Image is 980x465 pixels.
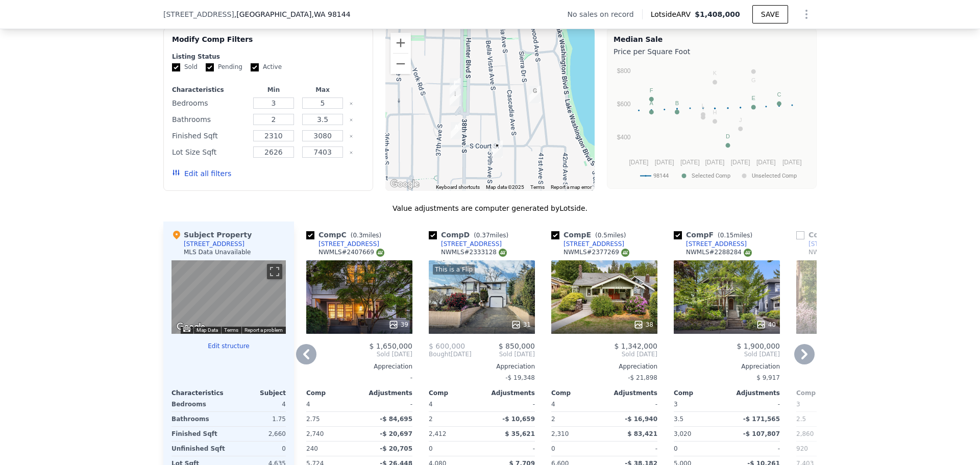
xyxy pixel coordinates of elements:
[390,33,411,53] button: Zoom in
[796,362,902,371] div: Appreciation
[171,442,227,456] div: Unfinished Sqft
[429,412,480,426] div: 2
[470,232,512,239] span: ( miles)
[172,63,198,71] label: Sold
[680,159,700,166] text: [DATE]
[429,362,535,371] div: Appreciation
[505,374,535,381] span: -$ 19,348
[686,240,747,248] div: [STREET_ADDRESS]
[390,54,411,74] button: Zoom out
[551,401,555,408] span: 4
[720,232,734,239] span: 0.15
[650,100,654,106] text: A
[318,240,379,248] div: [STREET_ADDRESS]
[231,427,286,441] div: 2,660
[172,129,247,143] div: Finished Sqft
[251,63,259,71] input: Active
[674,389,727,397] div: Comp
[695,10,740,18] span: $1,408,000
[172,145,247,159] div: Lot Size Sqft
[617,101,631,108] text: $600
[529,86,541,103] div: 3345 Lakewood Ave S
[359,389,412,397] div: Adjustments
[172,96,247,110] div: Bedrooms
[674,445,678,452] span: 0
[782,159,802,166] text: [DATE]
[429,350,451,358] span: Bought
[551,412,602,426] div: 2
[499,342,535,350] span: $ 850,000
[171,260,286,334] div: Map
[171,412,227,426] div: Bathrooms
[184,248,251,256] div: MLS Data Unavailable
[353,232,362,239] span: 0.3
[614,342,657,350] span: $ 1,342,000
[347,232,385,239] span: ( miles)
[349,151,353,155] button: Clear
[674,362,780,371] div: Appreciation
[172,86,247,94] div: Characteristics
[224,327,238,333] a: Terms (opens in new tab)
[163,203,817,213] div: Value adjustments are computer generated by Lotside .
[727,389,780,397] div: Adjustments
[451,122,462,139] div: 3621 38th Ave S
[796,412,847,426] div: 2.5
[756,320,776,330] div: 40
[376,249,384,257] img: NWMLS Logo
[629,159,649,166] text: [DATE]
[686,248,752,257] div: NWMLS # 2288284
[450,78,461,95] div: 3407 Hunter Blvd S
[183,327,190,332] button: Keyboard shortcuts
[621,249,629,257] img: NWMLS Logo
[429,230,512,240] div: Comp D
[713,70,717,76] text: K
[551,389,604,397] div: Comp
[486,184,524,190] span: Map data ©2025
[234,9,351,19] span: , [GEOGRAPHIC_DATA]
[229,389,286,397] div: Subject
[206,63,242,71] label: Pending
[306,240,379,248] a: [STREET_ADDRESS]
[796,389,849,397] div: Comp
[429,240,502,248] a: [STREET_ADDRESS]
[172,34,364,53] div: Modify Comp Filters
[171,342,286,350] button: Edit structure
[808,240,869,248] div: [STREET_ADDRESS]
[752,5,788,23] button: SAVE
[796,430,814,437] span: 2,860
[756,159,776,166] text: [DATE]
[796,445,808,452] span: 920
[349,102,353,106] button: Clear
[614,44,810,59] div: Price per Square Foot
[701,103,704,109] text: L
[651,9,695,19] span: Lotside ARV
[726,133,730,139] text: D
[231,412,286,426] div: 1.75
[627,430,657,437] span: $ 83,421
[172,63,180,71] input: Sold
[441,248,507,257] div: NWMLS # 2333128
[163,9,234,19] span: [STREET_ADDRESS]
[172,53,364,61] div: Listing Status
[551,350,657,358] span: Sold [DATE]
[674,430,691,437] span: 3,020
[705,159,725,166] text: [DATE]
[568,9,642,19] div: No sales on record
[617,67,631,75] text: $800
[591,232,630,239] span: ( miles)
[563,240,624,248] div: [STREET_ADDRESS]
[251,86,296,94] div: Min
[361,397,412,411] div: -
[796,240,869,248] a: [STREET_ADDRESS]
[197,327,218,334] button: Map Data
[551,184,592,190] a: Report a map error
[172,168,231,179] button: Edit all filters
[751,77,756,83] text: G
[429,430,446,437] span: 2,412
[472,350,535,358] span: Sold [DATE]
[674,240,747,248] a: [STREET_ADDRESS]
[625,415,657,423] span: -$ 16,940
[171,427,227,441] div: Finished Sqft
[744,249,752,257] img: NWMLS Logo
[388,178,422,191] img: Google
